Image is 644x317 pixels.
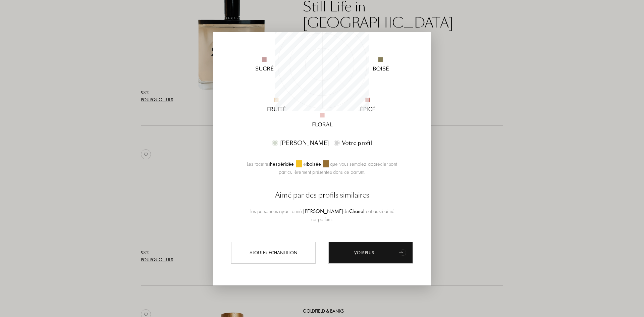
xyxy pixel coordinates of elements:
div: animation [396,246,410,259]
span: hespéridée [270,160,296,167]
span: [PERSON_NAME] Chanel [303,208,366,215]
span: Les facettes [247,160,270,167]
div: Voir plus [328,242,413,264]
span: de [343,208,349,215]
div: Ajouter échantillon [231,242,316,264]
div: Aimé par des profils similaires [247,190,397,201]
span: que vous semblez apprécier sont particulièrement présentes dans ce parfum. [279,160,397,175]
span: et [302,160,307,167]
a: Voir plusanimation [328,242,413,264]
div: Les personnes ayant aimé ont aussi aimé ce parfum. [247,207,397,223]
span: boisée [307,160,323,167]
